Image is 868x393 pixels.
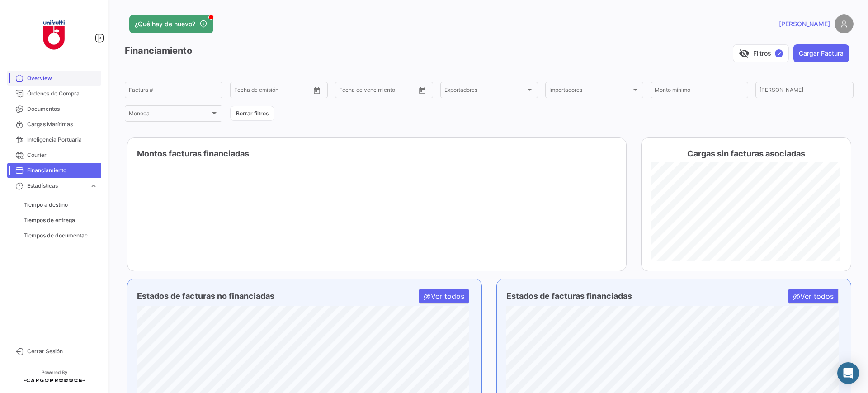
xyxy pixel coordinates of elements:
[419,289,469,303] button: Ver todos
[549,88,631,95] span: Importadores
[20,229,101,242] a: Tiempos de documentación
[7,86,101,101] a: Órdenes de Compra
[362,88,398,95] input: Hasta
[837,362,859,384] div: Abrir Intercom Messenger
[27,120,98,128] span: Cargas Marítimas
[27,347,98,355] span: Cerrar Sesión
[339,88,355,95] input: Desde
[135,19,195,28] span: ¿Qué hay de nuevo?
[7,147,101,163] a: Courier
[257,88,293,95] input: Hasta
[7,101,101,117] a: Documentos
[230,106,274,121] button: Borrar filtros
[415,84,429,97] button: Open calendar
[125,44,192,57] h3: Financiamiento
[24,201,68,209] span: Tiempo a destino
[24,232,92,240] span: Tiempos de documentación
[234,88,250,95] input: Desde
[27,166,98,175] span: Financiamiento
[27,151,98,159] span: Courier
[129,15,213,33] button: ¿Qué hay de nuevo?
[506,290,632,303] h4: Estados de facturas financiadas
[775,49,783,57] span: ✓
[27,105,98,113] span: Documentos
[137,290,274,303] h4: Estados de facturas no financiadas
[733,44,789,62] button: visibility_offFiltros✓
[24,216,75,224] span: Tiempos de entrega
[7,71,101,86] a: Overview
[137,147,249,160] h4: Montos facturas financiadas
[779,19,830,28] span: [PERSON_NAME]
[27,74,98,82] span: Overview
[793,44,849,62] button: Cargar Factura
[739,48,750,59] span: visibility_off
[310,84,324,97] button: Open calendar
[835,14,854,33] img: placeholder-user.png
[27,136,98,144] span: Inteligencia Portuaria
[129,112,210,118] span: Moneda
[27,182,86,190] span: Estadísticas
[32,11,77,56] img: 6ae399ea-e399-42fc-a4aa-7bf23cf385c8.jpg
[20,198,101,212] a: Tiempo a destino
[7,132,101,147] a: Inteligencia Portuaria
[90,182,98,190] span: expand_more
[20,213,101,227] a: Tiempos de entrega
[7,117,101,132] a: Cargas Marítimas
[444,88,526,95] span: Exportadores
[788,289,838,303] button: Ver todos
[27,90,98,98] span: Órdenes de Compra
[7,163,101,178] a: Financiamiento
